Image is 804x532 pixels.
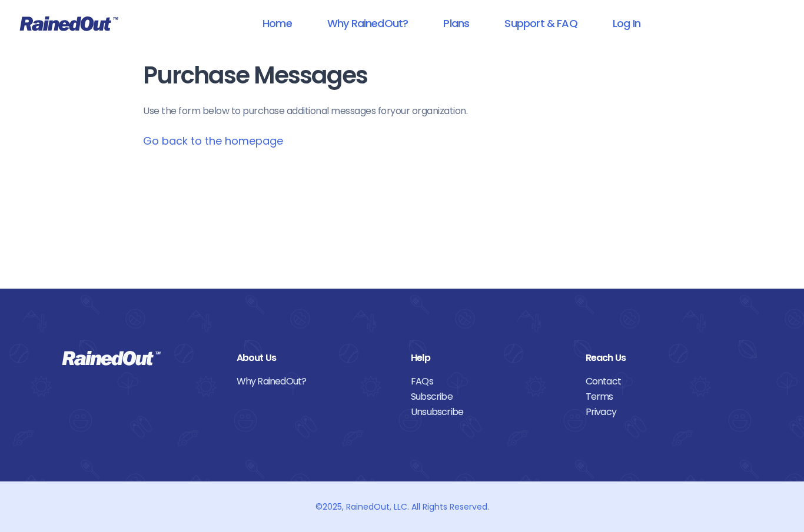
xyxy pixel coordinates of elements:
[247,10,307,36] a: Home
[143,104,661,118] p: Use the form below to purchase additional messages for your organization .
[312,10,424,36] a: Why RainedOut?
[586,350,743,366] div: Reach Us
[143,62,661,89] h1: Purchase Messages
[411,374,568,389] a: FAQs
[237,350,394,366] div: About Us
[411,350,568,366] div: Help
[411,389,568,404] a: Subscribe
[411,404,568,420] a: Unsubscribe
[143,133,283,148] a: Go back to the homepage
[428,10,484,36] a: Plans
[586,389,743,404] a: Terms
[237,374,394,389] a: Why RainedOut?
[586,404,743,420] a: Privacy
[597,10,656,36] a: Log In
[586,374,743,389] a: Contact
[489,10,592,36] a: Support & FAQ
